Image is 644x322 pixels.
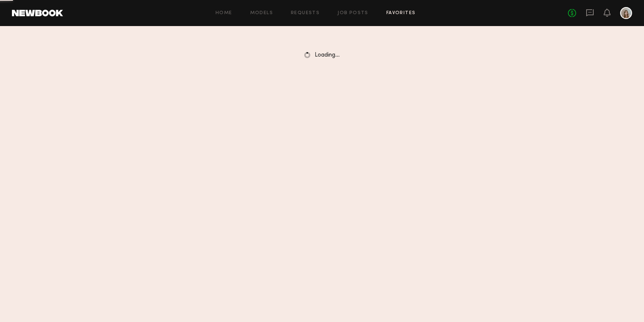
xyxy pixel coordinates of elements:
[620,7,632,19] a: B
[250,11,273,16] a: Models
[291,11,320,16] a: Requests
[386,11,416,16] a: Favorites
[337,11,368,16] a: Job Posts
[216,11,232,16] a: Home
[315,52,340,58] span: Loading…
